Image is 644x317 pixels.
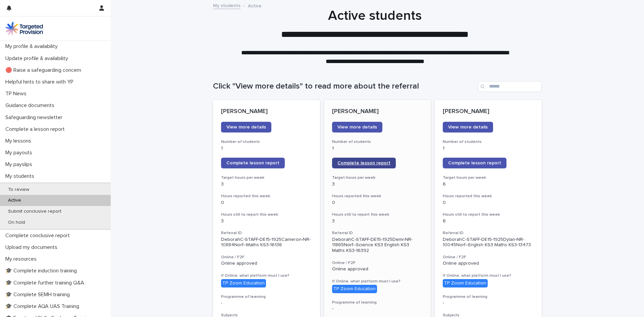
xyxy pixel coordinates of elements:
[226,161,279,165] span: Complete lesson report
[3,173,40,179] p: My students
[3,150,38,156] p: My payouts
[443,194,534,199] h3: Hours reported this week
[3,303,85,310] p: 🎓 Complete AQA UAS Training
[3,244,63,251] p: Upload my documents
[443,230,534,236] h3: Referral ID
[213,82,475,91] h1: Click "View more details" to read more about the referral
[221,237,312,248] p: DeborahC-STAFF-DE15-1925Cameron-NR-10884Norf--Maths KS3-16136
[443,146,534,151] p: 1
[221,122,271,133] a: View more details
[3,102,60,109] p: Guidance documents
[332,306,423,312] p: -
[443,158,506,168] a: Complete lesson report
[332,237,423,254] p: DeborahC-STAFF-DE15-1925Demi-NR-11865Norf--Science KS3 English KS3 Maths KS3-16392
[3,256,42,262] p: My resources
[332,230,423,236] h3: Referral ID
[332,266,423,272] p: Online approved
[213,1,240,9] a: My students
[3,209,67,214] p: Submit conclusive report
[3,126,70,133] p: Complete a lesson report
[332,218,423,224] p: 3
[332,181,423,187] p: 3
[226,125,266,129] span: View more details
[443,212,534,217] h3: Hours still to report this week
[448,125,488,129] span: View more details
[332,158,396,168] a: Complete lesson report
[3,91,32,97] p: TP News
[332,200,423,206] p: 0
[5,22,43,35] img: M5nRWzHhSzIhMunXDL62
[443,237,534,248] p: DeborahC-STAFF-DE15-1925Dylan-NR-10045Norf--English KS3 Maths KS3-13473
[443,255,534,260] h3: Online / F2F
[221,273,312,278] h3: If Online, what platform must I use?
[478,81,542,92] input: Search
[3,161,38,168] p: My payslips
[332,260,423,266] h3: Online / F2F
[448,161,501,165] span: Complete lesson report
[3,67,87,73] p: 🔴 Raise a safeguarding concern
[221,212,312,217] h3: Hours still to report this week
[221,175,312,180] h3: Target hours per week
[443,200,534,206] p: 0
[3,292,75,298] p: 🎓 Complete SEMH training
[443,261,534,266] p: Online approved
[332,279,423,284] h3: If Online, what platform must I use?
[332,146,423,151] p: 1
[221,158,285,168] a: Complete lesson report
[221,194,312,199] h3: Hours reported this week
[443,218,534,224] p: 6
[332,300,423,305] h3: Programme of learning
[221,294,312,300] h3: Programme of learning
[3,138,37,144] p: My lessons
[332,139,423,145] h3: Number of students
[3,79,79,85] p: Helpful hints to share with YP
[443,279,488,287] div: TP Zoom Education
[443,122,493,133] a: View more details
[221,230,312,236] h3: Referral ID
[248,2,262,9] p: Active
[221,108,312,115] p: [PERSON_NAME]
[443,181,534,187] p: 6
[221,255,312,260] h3: Online / F2F
[221,146,312,151] p: 1
[221,279,266,287] div: TP Zoom Education
[3,198,26,203] p: Active
[332,108,423,115] p: [PERSON_NAME]
[3,187,35,193] p: To review
[221,218,312,224] p: 3
[332,122,382,133] a: View more details
[3,280,90,286] p: 🎓 Complete further training Q&A
[221,181,312,187] p: 3
[221,200,312,206] p: 0
[221,300,312,306] p: -
[3,232,75,239] p: Complete conclusive report
[3,43,63,50] p: My profile & availability
[332,194,423,199] h3: Hours reported this week
[443,273,534,278] h3: If Online, what platform must I use?
[3,114,68,121] p: Safeguarding newsletter
[211,8,539,24] h1: Active students
[337,125,377,129] span: View more details
[443,175,534,180] h3: Target hours per week
[332,175,423,180] h3: Target hours per week
[443,300,534,306] p: -
[3,55,73,62] p: Update profile & availability
[443,139,534,145] h3: Number of students
[337,161,390,165] span: Complete lesson report
[3,220,31,225] p: On hold
[221,261,312,266] p: Online approved
[3,268,82,274] p: 🎓 Complete induction training
[332,212,423,217] h3: Hours still to report this week
[443,108,534,115] p: [PERSON_NAME]
[221,139,312,145] h3: Number of students
[332,285,377,293] div: TP Zoom Education
[443,294,534,300] h3: Programme of learning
